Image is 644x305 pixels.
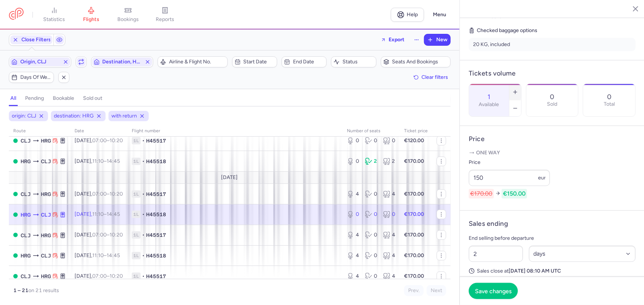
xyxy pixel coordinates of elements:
[83,16,99,23] span: flights
[21,157,31,165] span: Hurghada, Hurghada, Egypt
[146,190,166,198] span: H45517
[107,211,120,217] time: 14:45
[421,74,448,80] span: Clear filters
[132,252,141,259] span: 1L
[21,37,51,43] span: Close Filters
[73,7,110,23] a: flights
[21,272,31,280] span: CLJ
[427,285,446,296] button: Next
[383,137,395,144] div: 0
[232,56,277,67] button: Start date
[347,231,359,239] div: 4
[117,16,139,23] span: bookings
[75,137,123,144] span: [DATE],
[92,232,123,238] span: –
[347,137,359,144] div: 0
[132,158,141,165] span: 1L
[92,158,120,164] span: –
[221,175,238,180] span: [DATE]
[331,56,376,67] button: Status
[75,252,120,259] span: [DATE],
[400,126,432,137] th: Ticket price
[383,273,395,280] div: 4
[392,59,448,65] span: Seats and bookings
[156,16,174,23] span: reports
[13,192,18,196] span: OPEN
[13,274,18,278] span: OPEN
[365,252,377,259] div: 0
[502,189,527,199] span: €150.00
[41,231,51,239] span: Hurghada, Hurghada, Egypt
[146,273,166,280] span: H45517
[146,211,166,218] span: H45518
[428,8,451,22] button: Menu
[550,93,554,101] p: 0
[147,7,183,23] a: reports
[41,137,51,145] span: Hurghada, Hurghada, Egypt
[142,231,145,239] span: •
[75,232,123,238] span: [DATE],
[92,252,120,259] span: –
[436,37,447,43] span: New
[9,126,70,137] th: route
[20,59,60,65] span: Origin, CLJ
[13,253,18,258] span: OPEN
[25,95,44,102] h4: pending
[132,211,141,218] span: 1L
[404,191,424,197] strong: €170.00
[293,59,324,65] span: End date
[142,211,145,218] span: •
[404,285,424,296] button: Prev.
[469,69,636,78] h4: Tickets volume
[469,135,636,143] h4: Price
[469,268,636,274] p: Sales close at
[142,252,145,259] span: •
[132,231,141,239] span: 1L
[469,246,523,262] input: ##
[13,139,18,143] span: OPEN
[13,233,18,237] span: OPEN
[404,158,424,164] strong: €170.00
[9,8,24,21] a: CitizenPlane red outlined logo
[142,137,145,144] span: •
[365,137,377,144] div: 0
[347,158,359,165] div: 0
[142,158,145,165] span: •
[110,7,147,23] a: bookings
[91,56,154,67] button: Destination, HRG
[146,252,166,259] span: H45518
[20,74,51,80] span: Days of week
[342,126,400,137] th: number of seats
[92,211,104,217] time: 11:10
[13,159,18,164] span: OPEN
[142,273,145,280] span: •
[538,175,546,181] span: eur
[424,34,450,45] button: New
[347,252,359,259] div: 4
[75,158,120,164] span: [DATE],
[92,211,120,217] span: –
[92,137,107,144] time: 07:00
[383,211,395,218] div: 0
[92,273,123,279] span: –
[132,137,141,144] span: 1L
[132,190,141,198] span: 1L
[41,272,51,280] span: Hurghada, Hurghada, Egypt
[21,190,31,198] span: Cluj Napoca International Airport, Cluj-Napoca, Romania
[12,112,36,120] span: origin: CLJ
[92,273,107,279] time: 07:00
[469,234,636,243] p: End selling before departure
[10,95,16,102] h4: all
[28,287,59,294] span: on 21 results
[41,211,51,219] span: CLJ
[9,34,54,45] button: Close Filters
[469,26,636,35] h5: Checked baggage options
[21,252,31,260] span: Hurghada, Hurghada, Egypt
[13,287,28,294] strong: 1 – 21
[383,252,395,259] div: 4
[110,191,123,197] time: 10:20
[75,191,123,197] span: [DATE],
[53,95,74,102] h4: bookable
[365,190,377,198] div: 0
[92,191,123,197] span: –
